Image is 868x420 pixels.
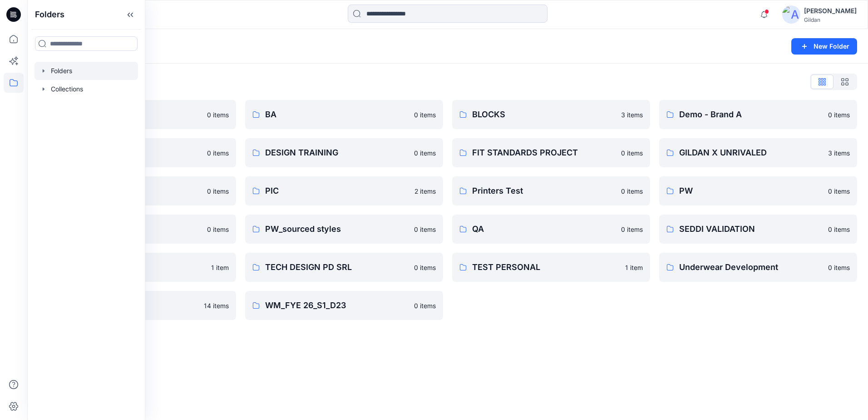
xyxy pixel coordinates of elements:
a: PW0 items [659,176,857,205]
p: 0 items [207,110,229,120]
div: Gildan [804,16,857,23]
p: FIT STANDARDS PROJECT [472,146,616,159]
p: 0 items [828,186,850,196]
p: SEDDI VALIDATION [679,223,823,235]
p: 0 items [414,225,436,234]
p: BLOCKS [472,108,616,121]
a: Demo - Brand A0 items [659,100,857,129]
p: Printers Test [472,185,616,197]
p: 0 items [207,186,229,196]
p: DESIGN TRAINING [265,146,409,159]
p: 0 items [414,110,436,120]
a: PW_sourced styles0 items [245,215,443,244]
img: avatar [782,5,800,24]
p: TEST PERSONAL [472,261,620,274]
p: 0 items [207,148,229,158]
a: Underwear Development0 items [659,253,857,282]
a: Printers Test0 items [452,176,650,205]
a: DESIGN TRAINING0 items [245,138,443,167]
p: 0 items [828,263,850,272]
p: WM_FYE 26_S1_D23 [265,299,409,312]
p: PW_sourced styles [265,223,409,235]
p: 0 items [621,148,643,158]
div: [PERSON_NAME] [804,5,857,16]
p: 0 items [828,110,850,120]
p: 1 item [211,263,229,272]
p: Demo - Brand A [679,108,823,121]
p: 3 items [621,110,643,120]
p: PIC [265,185,409,197]
a: TEST PERSONAL1 item [452,253,650,282]
p: BA [265,108,409,121]
a: PIC2 items [245,176,443,205]
p: 0 items [414,263,436,272]
a: BLOCKS3 items [452,100,650,129]
p: 0 items [207,225,229,234]
p: 0 items [414,301,436,310]
p: 2 items [414,186,436,196]
a: SEDDI VALIDATION0 items [659,215,857,244]
p: TECH DESIGN PD SRL [265,261,409,274]
p: QA [472,223,616,235]
p: 0 items [828,225,850,234]
p: GILDAN X UNRIVALED [679,146,823,159]
p: 3 items [828,148,850,158]
p: PW [679,185,823,197]
p: Underwear Development [679,261,823,274]
p: 0 items [621,225,643,234]
a: BA0 items [245,100,443,129]
button: New Folder [791,38,857,55]
a: WM_FYE 26_S1_D230 items [245,291,443,320]
a: FIT STANDARDS PROJECT0 items [452,138,650,167]
p: 14 items [204,301,229,310]
p: 0 items [621,186,643,196]
a: QA0 items [452,215,650,244]
a: TECH DESIGN PD SRL0 items [245,253,443,282]
p: 1 item [625,263,643,272]
p: 0 items [414,148,436,158]
a: GILDAN X UNRIVALED3 items [659,138,857,167]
